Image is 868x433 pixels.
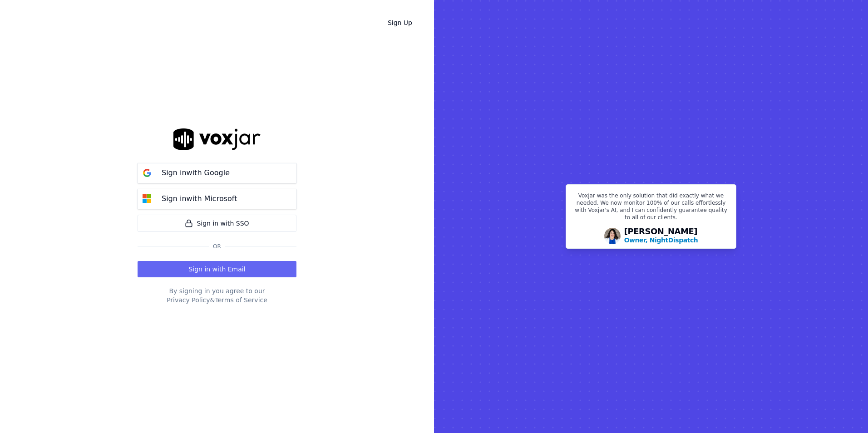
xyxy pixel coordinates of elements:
img: microsoft Sign in button [138,190,156,208]
span: Or [209,243,225,250]
button: Sign inwith Microsoft [138,189,296,209]
img: logo [173,128,261,150]
p: Owner, NightDispatch [624,236,698,245]
button: Sign in with Email [138,261,296,277]
button: Privacy Policy [167,295,210,305]
button: Sign inwith Google [138,163,296,183]
div: By signing in you agree to our & [138,286,296,305]
p: Sign in with Microsoft [162,193,237,204]
img: Avatar [604,228,621,244]
p: Voxjar was the only solution that did exactly what we needed. We now monitor 100% of our calls ef... [572,192,730,225]
button: Terms of Service [215,295,267,305]
p: Sign in with Google [162,167,230,178]
a: Sign in with SSO [138,215,296,232]
a: Sign Up [380,15,419,31]
img: google Sign in button [138,164,156,182]
div: [PERSON_NAME] [624,227,698,245]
